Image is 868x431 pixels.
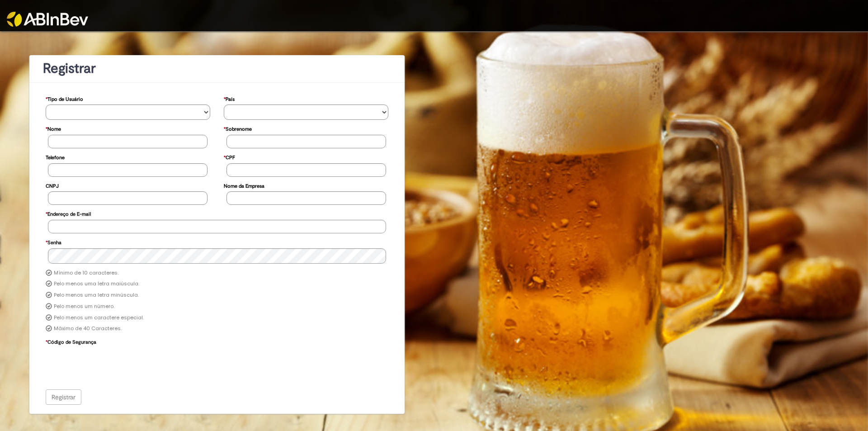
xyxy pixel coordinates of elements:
label: Nome [46,122,61,135]
label: Pelo menos um caractere especial. [54,314,144,322]
label: Telefone [46,150,65,163]
label: CNPJ [46,179,59,192]
label: Pelo menos uma letra minúscula. [54,292,139,299]
label: Sobrenome [224,122,252,135]
label: CPF [224,150,235,163]
iframe: reCAPTCHA [48,348,185,383]
label: Tipo de Usuário [46,92,83,105]
label: Mínimo de 10 caracteres. [54,270,118,277]
label: País [224,92,235,105]
label: Pelo menos uma letra maiúscula. [54,280,139,288]
label: Senha [46,235,61,248]
label: Endereço de E-mail [46,207,91,220]
label: Máximo de 40 Caracteres. [54,325,122,332]
label: Código de Segurança [46,335,96,348]
label: Pelo menos um número. [54,303,114,310]
img: ABInbev-white.png [7,12,88,27]
h1: Registrar [43,61,391,76]
label: Nome da Empresa [224,179,264,192]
